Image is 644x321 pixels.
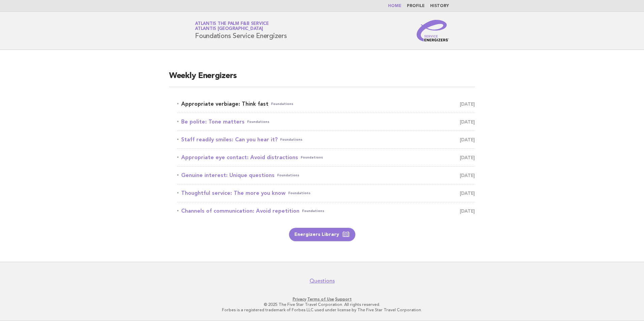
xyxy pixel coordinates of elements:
[195,22,287,39] h1: Foundations Service Energizers
[417,20,449,41] img: Service Energizers
[335,297,352,301] a: Support
[460,188,475,198] span: [DATE]
[116,296,528,302] p: · ·
[460,171,475,180] span: [DATE]
[280,135,302,144] span: Foundations
[116,307,528,313] p: Forbes is a registered trademark of Forbes LLC used under license by The Five Star Travel Corpora...
[388,4,401,8] a: Home
[407,4,425,8] a: Profile
[271,99,293,109] span: Foundations
[310,278,335,284] a: Questions
[177,135,475,144] a: Staff readily smiles: Can you hear it?Foundations [DATE]
[288,188,311,198] span: Foundations
[177,206,475,216] a: Channels of communication: Avoid repetitionFoundations [DATE]
[460,117,475,127] span: [DATE]
[460,153,475,162] span: [DATE]
[116,302,528,307] p: © 2025 The Five Star Travel Corporation. All rights reserved.
[277,171,299,180] span: Foundations
[301,153,323,162] span: Foundations
[307,297,334,301] a: Terms of Use
[293,297,306,301] a: Privacy
[177,188,475,198] a: Thoughtful service: The more you knowFoundations [DATE]
[195,27,263,31] span: Atlantis [GEOGRAPHIC_DATA]
[169,71,475,87] h2: Weekly Energizers
[195,22,269,31] a: Atlantis the Palm F&B ServiceAtlantis [GEOGRAPHIC_DATA]
[289,228,355,241] a: Energizers Library
[177,117,475,127] a: Be polite: Tone mattersFoundations [DATE]
[430,4,449,8] a: History
[460,135,475,144] span: [DATE]
[460,206,475,216] span: [DATE]
[177,99,475,109] a: Appropriate verbiage: Think fastFoundations [DATE]
[177,153,475,162] a: Appropriate eye contact: Avoid distractionsFoundations [DATE]
[460,99,475,109] span: [DATE]
[177,171,475,180] a: Genuine interest: Unique questionsFoundations [DATE]
[247,117,269,127] span: Foundations
[302,206,324,216] span: Foundations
